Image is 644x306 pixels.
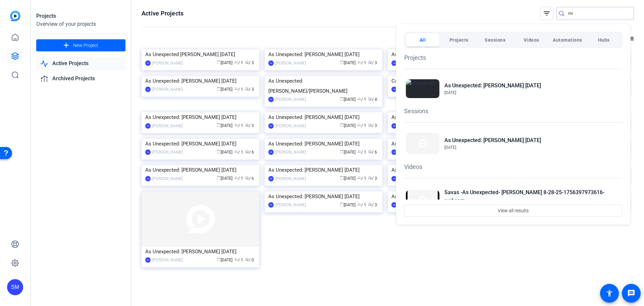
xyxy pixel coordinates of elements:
span: Sessions [485,34,505,46]
h2: Savas -As Unexpected- [PERSON_NAME] 8-28-25-1756397973616-webcam [444,188,621,205]
h2: As Unexpected: [PERSON_NAME] [DATE] [444,82,541,90]
h1: Sessions [404,106,622,116]
img: Thumbnail [406,79,439,98]
span: Projects [449,34,469,46]
span: Videos [524,34,539,46]
span: All [420,34,426,46]
h1: Videos [404,162,622,171]
span: [DATE] [444,90,456,95]
span: Hubs [598,34,610,46]
span: [DATE] [444,145,456,150]
img: Thumbnail [406,190,439,209]
span: View all results [498,204,529,217]
h2: As Unexpected: [PERSON_NAME] [DATE] [444,136,541,144]
span: Automations [553,34,582,46]
img: Thumbnail [406,133,439,154]
button: View all results [404,205,622,217]
h1: Projects [404,53,622,62]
